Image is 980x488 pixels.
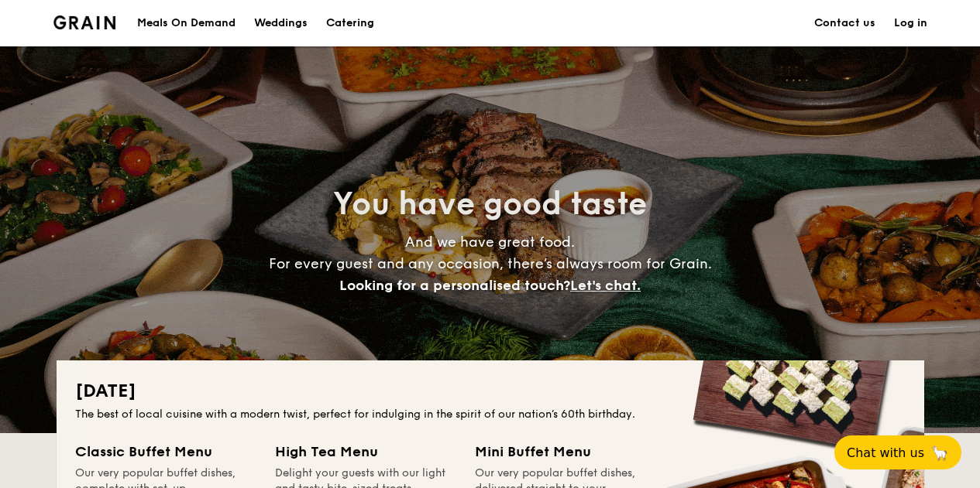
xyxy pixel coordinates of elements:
img: Grain [53,15,116,29]
h2: [DATE] [75,379,906,404]
span: You have good taste [333,186,647,223]
a: Logotype [53,15,116,29]
div: High Tea Menu [275,441,456,462]
div: Mini Buffet Menu [475,441,656,462]
span: Chat with us [847,445,924,460]
div: The best of local cuisine with a modern twist, perfect for indulging in the spirit of our nation’... [75,407,906,422]
div: Classic Buffet Menu [75,441,256,462]
span: Let's chat. [570,277,641,294]
button: Chat with us🦙 [834,435,961,469]
span: And we have great food. For every guest and any occasion, there’s always room for Grain. [269,234,712,294]
span: Looking for a personalised touch? [339,277,570,294]
span: 🦙 [930,444,949,462]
